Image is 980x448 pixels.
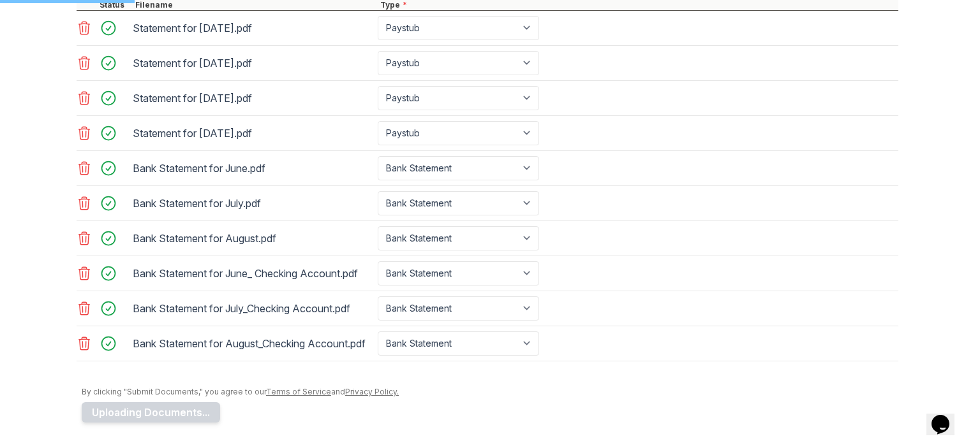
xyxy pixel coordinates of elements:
[133,53,373,73] div: Statement for [DATE].pdf
[133,123,373,143] div: Statement for [DATE].pdf
[266,387,331,396] a: Terms of Service
[82,402,220,423] button: Uploading Documents...
[133,263,373,284] div: Bank Statement for June_ Checking Account.pdf
[133,333,373,354] div: Bank Statement for August_Checking Account.pdf
[133,298,373,319] div: Bank Statement for July_Checking Account.pdf
[926,397,967,435] iframe: chat widget
[133,228,373,249] div: Bank Statement for August.pdf
[82,387,898,397] div: By clicking "Submit Documents," you agree to our and
[133,193,373,213] div: Bank Statement for July.pdf
[345,387,399,396] a: Privacy Policy.
[133,88,373,108] div: Statement for [DATE].pdf
[133,18,373,38] div: Statement for [DATE].pdf
[133,158,373,178] div: Bank Statement for June.pdf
